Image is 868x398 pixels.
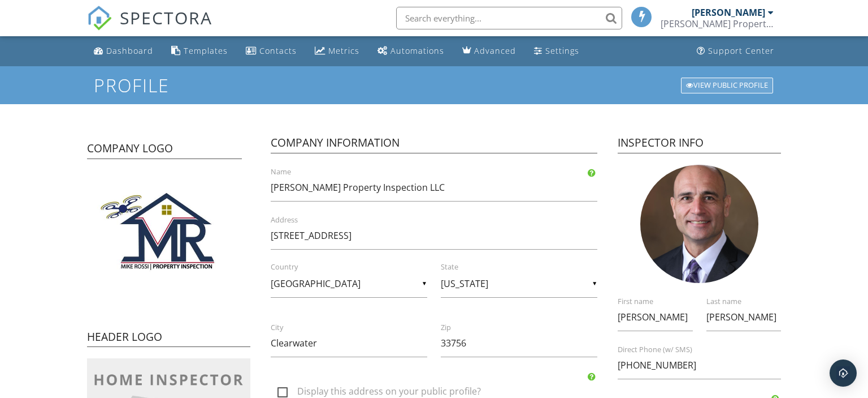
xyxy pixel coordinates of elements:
a: Contacts [241,41,301,62]
label: First name [618,297,706,307]
div: Contacts [259,45,297,56]
h4: Company Logo [87,141,242,159]
input: Search everything... [396,7,622,29]
a: Support Center [692,41,779,62]
img: The Best Home Inspection Software - Spectora [87,6,112,31]
div: Templates [184,45,228,56]
a: Automations (Basic) [373,41,449,62]
div: Settings [545,45,579,56]
a: Settings [530,41,584,62]
a: Metrics [310,41,364,62]
h4: Inspector Info [618,135,781,153]
a: Dashboard [89,41,158,62]
label: State [441,262,611,272]
div: Mike Rossi Property Inspection LLC [661,18,774,29]
label: Last name [706,297,795,307]
div: Support Center [708,45,774,56]
span: SPECTORA [120,6,212,29]
h4: Header Logo [87,329,250,348]
label: Country [271,262,441,272]
label: Direct Phone (w/ SMS) [618,345,795,355]
a: View Public Profile [680,76,774,95]
h1: Profile [94,75,774,95]
div: Automations [390,45,444,56]
div: Dashboard [106,45,153,56]
img: logo%20edited%20-%20Copy.jpg [87,170,242,293]
a: Advanced [458,41,520,62]
a: SPECTORA [87,15,212,39]
div: Open Intercom Messenger [830,360,857,387]
h4: Company Information [271,135,597,153]
div: Metrics [328,45,359,56]
a: Templates [167,41,232,62]
div: Advanced [474,45,516,56]
div: View Public Profile [681,78,773,93]
div: [PERSON_NAME] [692,7,765,18]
